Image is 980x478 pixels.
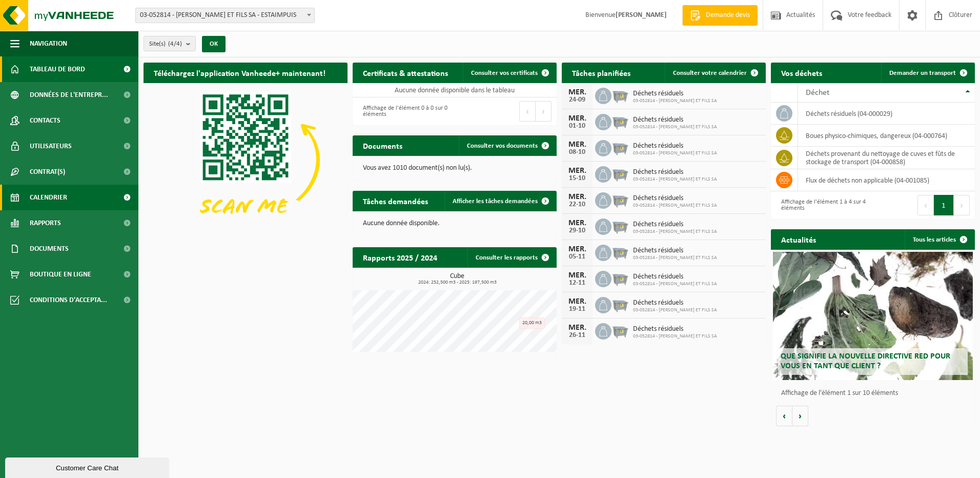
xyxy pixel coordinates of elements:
span: Que signifie la nouvelle directive RED pour vous en tant que client ? [781,352,950,370]
a: Consulter vos documents [459,135,556,156]
div: 01-10 [567,123,587,130]
div: MER. [567,324,587,332]
span: Consulter vos certificats [471,70,538,76]
span: Demande devis [703,10,752,21]
span: Déchets résiduels [633,90,717,98]
button: Vorige [776,406,792,426]
div: 19-11 [567,306,587,313]
div: MER. [567,88,587,96]
span: Données de l'entrepr... [30,82,108,108]
h3: Cube [358,273,557,285]
div: 05-11 [567,253,587,261]
button: 1 [934,195,954,215]
img: WB-2500-GAL-GY-01 [611,138,629,156]
a: Demande devis [682,5,758,26]
span: Déchets résiduels [633,168,717,176]
span: 03-052814 - [PERSON_NAME] ET FILS SA [633,229,717,235]
div: 08-10 [567,149,587,156]
div: MER. [567,193,587,201]
button: OK [202,36,226,52]
p: Vous avez 1010 document(s) non lu(s). [363,165,546,172]
img: WB-2500-GAL-GY-01 [611,269,629,287]
div: 24-09 [567,96,587,104]
span: Utilisateurs [30,133,72,159]
span: Déchets résiduels [633,325,717,333]
div: MER. [567,141,587,149]
span: 03-052814 - [PERSON_NAME] ET FILS SA [633,176,717,183]
td: déchets résiduels (04-000029) [798,103,975,125]
h2: Téléchargez l'application Vanheede+ maintenant! [144,63,336,83]
span: Consulter votre calendrier [673,70,747,76]
span: Navigation [30,31,67,56]
img: WB-2500-GAL-GY-01 [611,295,629,313]
img: WB-2500-GAL-GY-01 [611,165,629,182]
button: Next [536,101,552,122]
p: Affichage de l'élément 1 sur 10 éléments [781,390,970,397]
span: Consulter vos documents [467,143,538,149]
span: Documents [30,236,69,262]
span: Déchets résiduels [633,221,717,229]
span: 03-052814 - [PERSON_NAME] ET FILS SA [633,255,717,261]
td: déchets provenant du nettoyage de cuves et fûts de stockage de transport (04-000858) [798,147,975,169]
span: 03-052814 - [PERSON_NAME] ET FILS SA [633,281,717,287]
button: Volgende [792,406,808,426]
strong: [PERSON_NAME] [616,11,667,19]
span: 03-052814 - [PERSON_NAME] ET FILS SA [633,124,717,130]
button: Next [954,195,970,215]
img: WB-2500-GAL-GY-01 [611,217,629,234]
span: Demander un transport [889,70,956,76]
span: Rapports [30,210,61,236]
h2: Rapports 2025 / 2024 [353,247,447,267]
div: MER. [567,271,587,280]
div: 29-10 [567,227,587,234]
img: WB-2500-GAL-GY-01 [611,322,629,339]
div: Affichage de l'élément 1 à 4 sur 4 éléments [776,194,868,216]
a: Demander un transport [881,63,974,83]
span: Conditions d'accepta... [30,287,107,313]
h2: Certificats & attestations [353,63,458,83]
p: Aucune donnée disponible. [363,220,546,227]
button: Previous [917,195,934,215]
img: WB-2500-GAL-GY-01 [611,243,629,261]
div: 20,00 m3 [519,317,545,329]
span: Déchets résiduels [633,116,717,124]
a: Tous les articles [905,229,974,250]
div: MER. [567,297,587,306]
span: Site(s) [149,36,182,52]
span: Calendrier [30,185,67,210]
div: MER. [567,219,587,227]
span: 2024: 252,500 m3 - 2025: 197,500 m3 [358,280,557,285]
img: Download de VHEPlus App [144,83,348,236]
span: 03-052814 - [PERSON_NAME] ET FILS SA [633,203,717,209]
span: 03-052814 - REMI TACK ET FILS SA - ESTAIMPUIS [136,8,314,23]
count: (4/4) [168,41,182,47]
span: Déchets résiduels [633,247,717,255]
h2: Documents [353,135,413,155]
div: MER. [567,245,587,253]
span: Déchets résiduels [633,273,717,281]
iframe: chat widget [5,455,171,478]
div: 15-10 [567,175,587,182]
a: Consulter votre calendrier [665,63,765,83]
span: Contacts [30,108,60,133]
h2: Vos déchets [771,63,832,83]
span: Contrat(s) [30,159,65,185]
button: Previous [519,101,536,122]
span: 03-052814 - [PERSON_NAME] ET FILS SA [633,307,717,313]
img: WB-2500-GAL-GY-01 [611,86,629,104]
div: 22-10 [567,201,587,208]
button: Site(s)(4/4) [144,36,196,51]
h2: Tâches planifiées [562,63,641,83]
td: boues physico-chimiques, dangereux (04-000764) [798,125,975,147]
div: MER. [567,114,587,123]
span: Déchet [806,89,829,97]
a: Afficher les tâches demandées [444,191,556,211]
span: 03-052814 - REMI TACK ET FILS SA - ESTAIMPUIS [135,8,315,23]
span: 03-052814 - [PERSON_NAME] ET FILS SA [633,98,717,104]
div: 12-11 [567,280,587,287]
h2: Tâches demandées [353,191,438,211]
span: Afficher les tâches demandées [453,198,538,205]
div: 26-11 [567,332,587,339]
span: Boutique en ligne [30,262,91,287]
